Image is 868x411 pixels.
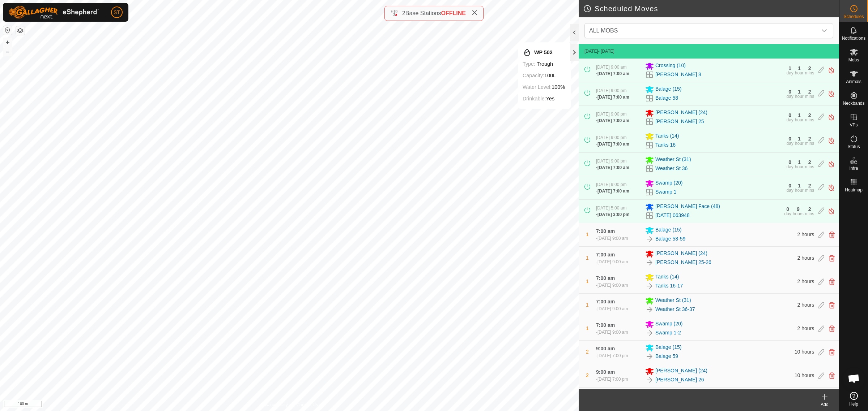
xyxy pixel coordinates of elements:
div: WP 502 [523,48,565,57]
span: 9:00 am [596,369,615,375]
span: 2 hours [797,278,814,284]
div: 0 [788,89,791,94]
div: 2 [808,207,811,212]
span: Balage (15) [655,226,681,235]
div: - [596,235,628,242]
span: Mobs [848,58,859,62]
span: ST [114,9,120,16]
label: Water Level: [523,84,552,90]
div: hour [795,94,804,99]
span: 2 [586,349,589,355]
span: 10 hours [795,372,814,378]
label: Drinkable: [523,96,546,101]
button: Reset Map [3,26,12,35]
div: 0 [788,183,791,188]
div: 2 [808,66,811,71]
div: hours [793,212,804,216]
span: Weather St (31) [655,156,691,164]
span: [DATE] 7:00 am [597,165,629,170]
img: Turn off schedule move [828,66,835,74]
div: day [786,94,793,99]
a: Help [839,389,868,409]
div: - [596,329,628,336]
div: 1 [788,66,791,71]
div: hour [795,141,804,146]
div: 1 [798,89,801,94]
div: 2 [808,113,811,118]
div: - [596,376,628,382]
div: 1 [798,66,801,71]
span: Tanks (14) [655,273,679,282]
div: 0 [788,160,791,165]
span: Swamp (20) [655,320,682,329]
div: day [786,188,793,192]
span: Crossing (10) [655,62,686,70]
span: Infra [849,166,858,170]
span: 2 [586,372,589,378]
span: 1 [586,278,589,284]
span: 7:00 am [596,252,615,258]
span: 1 [586,232,589,237]
label: Type: [523,61,535,67]
a: [PERSON_NAME] 25-26 [655,259,711,266]
div: hour [795,165,804,169]
a: [DATE] 063948 [655,212,690,219]
a: Balage 58 [655,94,678,102]
div: - [596,117,629,124]
span: Balage (15) [655,85,681,94]
span: Help [849,402,858,406]
a: [PERSON_NAME] 8 [655,71,701,78]
span: [DATE] 9:00 am [597,306,628,311]
div: 2 [808,183,811,188]
span: OFFLINE [441,10,466,16]
span: [DATE] 7:00 am [597,95,629,100]
div: 100L [523,71,565,80]
div: 1 [798,183,801,188]
a: Balage 58-59 [655,235,685,243]
span: 7:00 am [596,228,615,234]
div: day [786,118,793,122]
span: Weather St (31) [655,297,691,305]
span: [DATE] 9:00 pm [596,88,626,93]
div: mins [805,165,814,169]
img: Turn off schedule move [828,113,835,121]
span: 1 [586,255,589,261]
span: Notifications [842,36,865,40]
span: Base Stations [405,10,441,16]
div: - [596,282,628,289]
span: [DATE] 9:00 am [597,283,628,288]
a: Tanks 16-17 [655,282,683,290]
div: Add [810,401,839,408]
div: - [596,352,628,359]
div: Open chat [843,368,865,389]
div: 1 [798,136,801,141]
span: ALL MOBS [589,27,618,34]
span: Balage (15) [655,343,681,352]
span: ALL MOBS [586,23,817,38]
img: Turn off schedule move [828,160,835,168]
span: [DATE] 7:00 am [597,118,629,123]
img: Turn off schedule move [828,184,835,191]
label: Capacity: [523,73,544,78]
a: Tanks 16 [655,141,676,149]
div: - [596,211,629,218]
div: Yes [523,94,565,103]
span: Heatmap [845,188,863,192]
span: [PERSON_NAME] (24) [655,367,707,376]
span: [PERSON_NAME] Face (48) [655,203,720,211]
span: [DATE] 7:00 am [597,71,629,76]
a: [PERSON_NAME] 25 [655,118,704,125]
img: To [645,258,654,267]
img: To [645,376,654,384]
div: 2 [808,136,811,141]
img: To [645,282,654,290]
span: Status [847,144,860,149]
img: Gallagher Logo [9,6,99,19]
span: [PERSON_NAME] (24) [655,109,707,117]
div: - [596,306,628,312]
div: 0 [786,207,789,212]
div: 2 [808,89,811,94]
span: [DATE] [584,49,598,54]
img: To [645,235,654,243]
div: - [596,70,629,77]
